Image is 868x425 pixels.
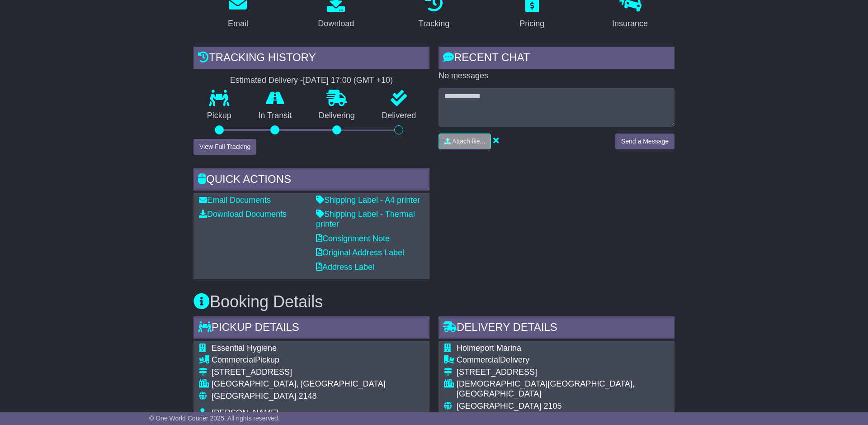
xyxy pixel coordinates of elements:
div: Download [318,18,354,30]
div: Quick Actions [193,168,429,193]
div: Pricing [519,18,544,30]
div: RECENT CHAT [439,47,675,71]
div: Estimated Delivery - [193,76,429,86]
span: Essential Hygiene [212,344,277,353]
span: Commercial [457,355,500,364]
a: Email Documents [199,196,271,205]
div: Insurance [612,18,648,30]
p: No messages [439,71,675,81]
a: Shipping Label - Thermal printer [316,210,415,229]
a: Original Address Label [316,248,404,257]
p: Delivered [368,111,430,121]
div: Pickup [212,355,416,365]
div: Pickup Details [193,316,429,341]
div: Tracking [419,18,449,30]
div: [DEMOGRAPHIC_DATA][GEOGRAPHIC_DATA], [GEOGRAPHIC_DATA] [457,379,669,399]
a: Consignment Note [316,234,390,243]
a: Shipping Label - A4 printer [316,196,420,205]
button: Send a Message [615,134,675,149]
span: [PERSON_NAME] [212,408,278,417]
p: Pickup [193,111,245,121]
h3: Booking Details [193,293,675,311]
p: Delivering [305,111,368,121]
span: 2148 [298,392,316,401]
button: View Full Tracking [193,139,256,155]
div: Tracking history [193,47,429,71]
div: Delivery Details [439,316,675,341]
a: Address Label [316,263,374,272]
a: Download Documents [199,210,287,219]
div: [GEOGRAPHIC_DATA], [GEOGRAPHIC_DATA] [212,379,416,389]
span: [GEOGRAPHIC_DATA] [212,392,296,401]
div: Email [228,18,248,30]
span: Commercial [212,355,255,364]
p: In Transit [245,111,306,121]
span: Holmeport Marina [457,344,521,353]
div: Delivery [457,355,669,365]
span: [GEOGRAPHIC_DATA] [457,401,541,411]
div: [DATE] 17:00 (GMT +10) [303,76,393,86]
div: [STREET_ADDRESS] [212,368,416,377]
div: [STREET_ADDRESS] [457,368,669,377]
span: 2105 [543,401,561,411]
span: © One World Courier 2025. All rights reserved. [149,415,280,422]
